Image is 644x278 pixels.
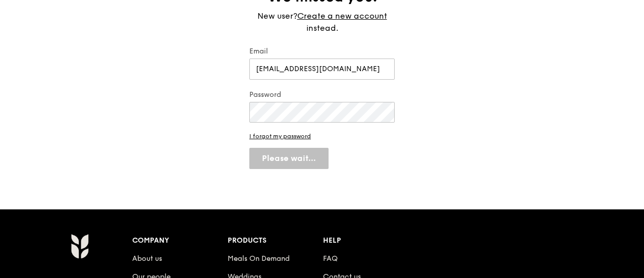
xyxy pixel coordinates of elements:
img: Grain [71,234,88,259]
a: Meals On Demand [228,254,290,263]
div: Company [132,234,228,248]
div: Help [323,234,418,248]
a: I forgot my password [249,133,395,140]
span: instead. [306,23,338,33]
a: FAQ [323,254,338,263]
a: Create a new account [297,10,387,22]
div: Products [228,234,323,248]
a: About us [132,254,162,263]
label: Password [249,90,395,100]
button: Please wait... [249,148,329,169]
span: New user? [257,11,297,21]
label: Email [249,46,395,57]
